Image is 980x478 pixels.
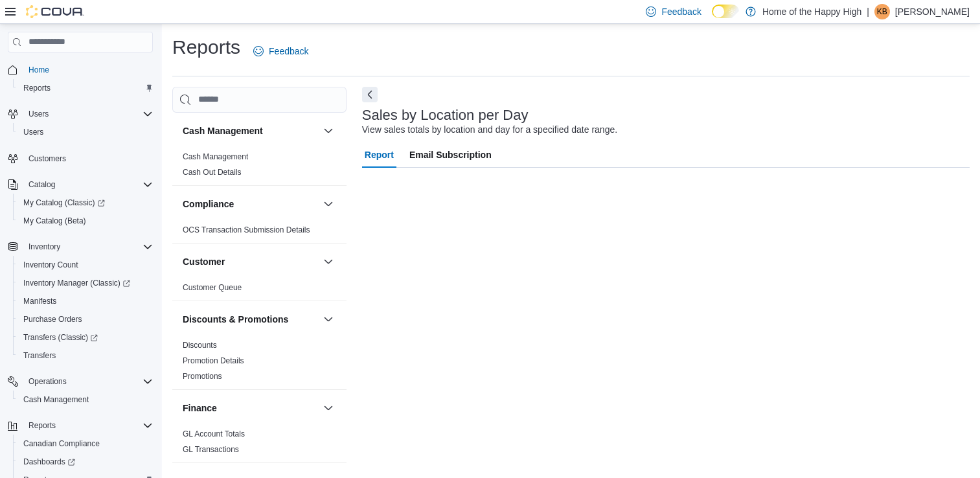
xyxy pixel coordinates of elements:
a: Users [18,124,49,140]
button: Operations [3,372,158,391]
button: Inventory Count [13,256,158,274]
span: Promotions [183,371,222,381]
h1: Reports [172,34,240,60]
a: Customers [23,151,71,166]
a: Canadian Compliance [18,436,105,451]
button: Next [362,87,378,102]
span: Feedback [661,5,701,18]
span: Inventory Count [23,260,78,270]
a: Promotion Details [183,356,244,365]
button: Compliance [183,198,318,211]
a: Transfers (Classic) [18,330,103,345]
span: GL Account Totals [183,429,245,439]
a: Dashboards [13,453,158,471]
span: Catalog [23,177,153,192]
a: Customer Queue [183,283,242,292]
span: Customers [23,150,153,166]
button: Manifests [13,292,158,310]
button: Catalog [23,177,60,192]
a: Reports [18,80,56,96]
span: Dark Mode [712,18,712,19]
span: Transfers [18,348,153,363]
button: Reports [3,416,158,435]
button: Discounts & Promotions [183,313,318,326]
a: My Catalog (Classic) [13,194,158,212]
span: Cash Management [183,152,248,162]
span: Discounts [183,340,217,350]
span: Reports [28,420,56,431]
h3: Customer [183,255,225,268]
button: Users [13,123,158,141]
button: Purchase Orders [13,310,158,328]
span: Purchase Orders [23,314,82,324]
a: Promotions [183,372,222,381]
button: Cash Management [183,124,318,137]
span: My Catalog (Classic) [18,195,153,211]
button: Discounts & Promotions [321,312,336,327]
a: Inventory Manager (Classic) [13,274,158,292]
span: Dashboards [23,457,75,467]
span: Inventory [23,239,153,255]
a: Dashboards [18,454,80,470]
span: Report [365,142,394,168]
a: Home [23,62,54,78]
span: Transfers (Classic) [18,330,153,345]
div: Customer [172,280,347,301]
h3: Compliance [183,198,234,211]
a: My Catalog (Classic) [18,195,110,211]
span: Inventory [28,242,60,252]
button: Finance [183,402,318,415]
button: Operations [23,374,72,389]
span: Cash Management [18,392,153,407]
button: Finance [321,400,336,416]
span: Canadian Compliance [18,436,153,451]
span: Catalog [28,179,55,190]
a: Inventory Manager (Classic) [18,275,135,291]
span: GL Transactions [183,444,239,455]
span: KB [877,4,887,19]
span: Customers [28,154,66,164]
button: Customer [321,254,336,269]
button: Catalog [3,176,158,194]
span: Inventory Manager (Classic) [18,275,153,291]
span: My Catalog (Beta) [18,213,153,229]
span: Reports [23,418,153,433]
span: Manifests [23,296,56,306]
span: Users [23,127,43,137]
span: Promotion Details [183,356,244,366]
span: Inventory Count [18,257,153,273]
a: OCS Transaction Submission Details [183,225,310,234]
span: Users [18,124,153,140]
div: View sales totals by location and day for a specified date range. [362,123,617,137]
a: Feedback [248,38,313,64]
p: Home of the Happy High [762,4,861,19]
span: My Catalog (Beta) [23,216,86,226]
div: Discounts & Promotions [172,337,347,389]
div: Finance [172,426,347,462]
span: Transfers [23,350,56,361]
span: Reports [18,80,153,96]
span: OCS Transaction Submission Details [183,225,310,235]
span: Dashboards [18,454,153,470]
button: Transfers [13,347,158,365]
span: Operations [28,376,67,387]
button: Compliance [321,196,336,212]
a: Transfers (Classic) [13,328,158,347]
div: Katelynd Bartelen [874,4,890,19]
span: Users [23,106,153,122]
a: Cash Out Details [183,168,242,177]
span: My Catalog (Classic) [23,198,105,208]
span: Home [23,62,153,78]
span: Purchase Orders [18,312,153,327]
a: Cash Management [18,392,94,407]
h3: Discounts & Promotions [183,313,288,326]
h3: Sales by Location per Day [362,108,529,123]
button: Cash Management [321,123,336,139]
div: Cash Management [172,149,347,185]
span: Inventory Manager (Classic) [23,278,130,288]
span: Customer Queue [183,282,242,293]
a: Discounts [183,341,217,350]
a: Transfers [18,348,61,363]
button: Inventory [23,239,65,255]
button: Home [3,60,158,79]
